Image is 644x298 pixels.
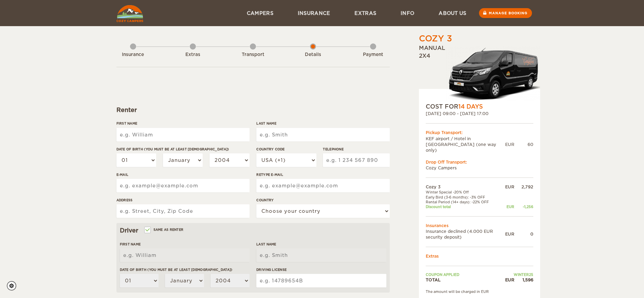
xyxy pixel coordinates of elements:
input: e.g. Smith [256,248,386,262]
td: WINTER25 [505,272,533,277]
div: Cozy 3 [419,33,452,44]
label: Date of birth (You must be at least [DEMOGRAPHIC_DATA]) [120,267,250,272]
div: Payment [354,52,392,58]
label: First Name [116,121,250,126]
label: Last Name [256,242,386,247]
a: Manage booking [479,8,532,18]
div: Renter [116,106,390,114]
div: -1,256 [514,204,533,209]
div: Extras [174,52,211,58]
div: 60 [514,142,533,147]
label: E-mail [116,172,250,177]
div: EUR [505,231,514,237]
input: e.g. 14789654B [256,274,386,287]
td: Winter Special -20% Off [426,190,505,194]
input: e.g. Street, City, Zip Code [116,204,250,218]
label: Retype E-mail [256,172,389,177]
div: EUR [505,184,514,190]
input: e.g. example@example.com [116,179,250,192]
td: Extras [426,253,533,259]
input: e.g. example@example.com [256,179,389,192]
label: Telephone [323,147,389,152]
span: 14 Days [458,103,483,110]
div: Insurance [114,52,152,58]
label: Country [256,198,389,203]
td: Early Bird (3-6 months): -3% OFF [426,195,505,200]
div: Drop Off Transport: [426,159,533,165]
div: 1,596 [514,277,533,283]
td: KEF airport / Hotel in [GEOGRAPHIC_DATA] (one way only) [426,136,505,153]
label: Last Name [256,121,389,126]
div: Details [294,52,332,58]
div: 2,792 [514,184,533,190]
div: 0 [514,231,533,237]
label: Date of birth (You must be at least [DEMOGRAPHIC_DATA]) [116,147,250,152]
td: Cozy Campers [426,165,533,171]
td: Insurance declined (4.000 EUR security deposit) [426,228,505,240]
label: Same as renter [145,226,184,233]
td: Rental Period (14+ days): -22% OFF [426,200,505,204]
td: Insurances [426,223,533,228]
label: Address [116,198,250,203]
img: Cozy Campers [116,5,143,22]
input: e.g. Smith [256,128,389,142]
input: e.g. 1 234 567 890 [323,153,389,167]
div: Manual 2x4 [419,44,540,103]
div: COST FOR [426,103,533,111]
label: Country Code [256,147,316,152]
td: Discount total [426,204,505,209]
img: Langur-m-c-logo-2.png [446,46,540,103]
div: Transport [234,52,272,58]
input: e.g. William [120,248,250,262]
a: Cookie settings [7,281,21,291]
label: First Name [120,242,250,247]
td: Cozy 3 [426,184,505,190]
input: Same as renter [145,228,149,233]
td: Coupon applied [426,272,505,277]
div: EUR [505,277,514,283]
div: EUR [505,204,514,209]
div: Driver [120,226,386,235]
div: The amount will be charged in EUR [426,289,533,294]
div: [DATE] 09:00 - [DATE] 17:00 [426,111,533,116]
div: Pickup Transport: [426,130,533,135]
input: e.g. William [116,128,250,142]
div: EUR [505,142,514,147]
label: Driving License [256,267,386,272]
td: TOTAL [426,277,505,283]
